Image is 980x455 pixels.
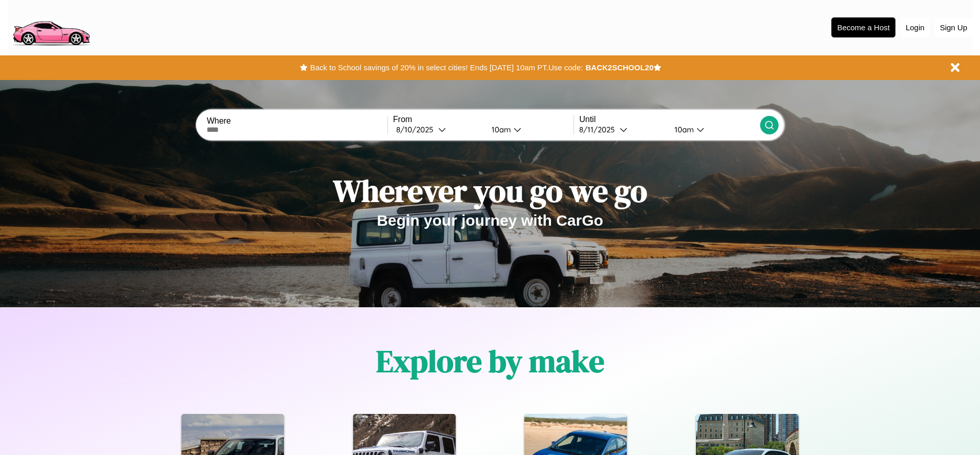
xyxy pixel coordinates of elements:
button: 10am [666,124,760,135]
button: Back to School savings of 20% in select cities! Ends [DATE] 10am PT.Use code: [308,61,585,75]
div: 10am [486,125,514,134]
label: Where [207,116,387,126]
b: BACK2SCHOOL20 [585,63,654,72]
div: 10am [669,125,697,134]
img: logo [8,5,94,48]
label: From [393,115,574,124]
button: Login [901,18,930,37]
button: Sign Up [935,18,972,37]
div: 8 / 11 / 2025 [579,125,620,134]
button: 10am [483,124,574,135]
button: 8/10/2025 [393,124,483,135]
button: Become a Host [831,17,895,37]
div: 8 / 10 / 2025 [396,125,438,134]
label: Until [579,115,760,124]
h1: Explore by make [376,340,604,382]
